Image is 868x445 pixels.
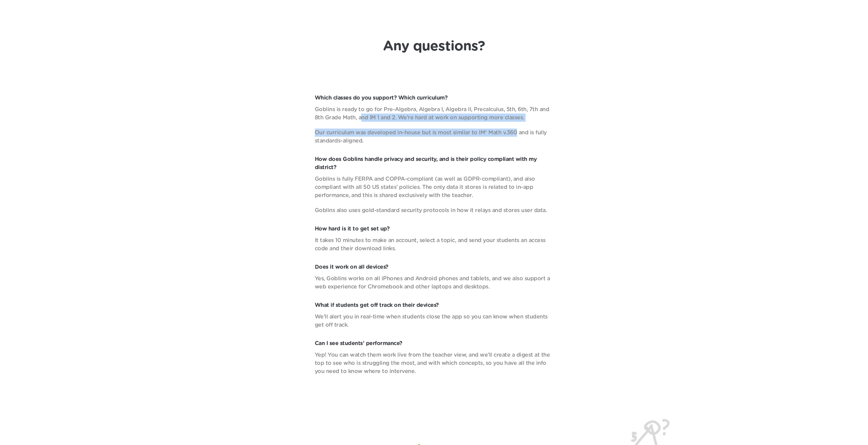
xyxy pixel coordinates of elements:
[315,351,554,375] p: Yep! You can watch them work live from the teacher view, and we’ll create a digest at the top to ...
[315,105,554,122] p: Goblins is ready to go for Pre-Algebra, Algebra I, Algebra II, Precalculus, 5th, 6th, 7th and 8th...
[383,38,485,55] h1: Any questions?
[315,301,554,309] p: What if students get off track on their devices?
[315,94,554,102] p: Which classes do you support? Which curriculum?
[315,236,554,253] p: It takes 10 minutes to make an account, select a topic, and send your students an access code and...
[315,155,554,172] p: How does Goblins handle privacy and security, and is their policy compliant with my district?
[315,175,554,199] p: Goblins is fully FERPA and COPPA-compliant (as well as GDPR-compliant), and also compliant with a...
[315,339,554,347] p: Can I see students’ performance?
[315,129,554,145] p: Our curriculum was developed in-house but is most similar to IM® Math v.360 and is fully standard...
[315,263,554,271] p: Does it work on all devices?
[315,206,554,214] p: Goblins also uses gold-standard security protocols in how it relays and stores user data.
[315,225,554,233] p: How hard is it to get set up?
[315,275,554,291] p: Yes, Goblins works on all iPhones and Android phones and tablets, and we also support a web exper...
[315,313,554,329] p: We’ll alert you in real-time when students close the app so you can know when students get off tr...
